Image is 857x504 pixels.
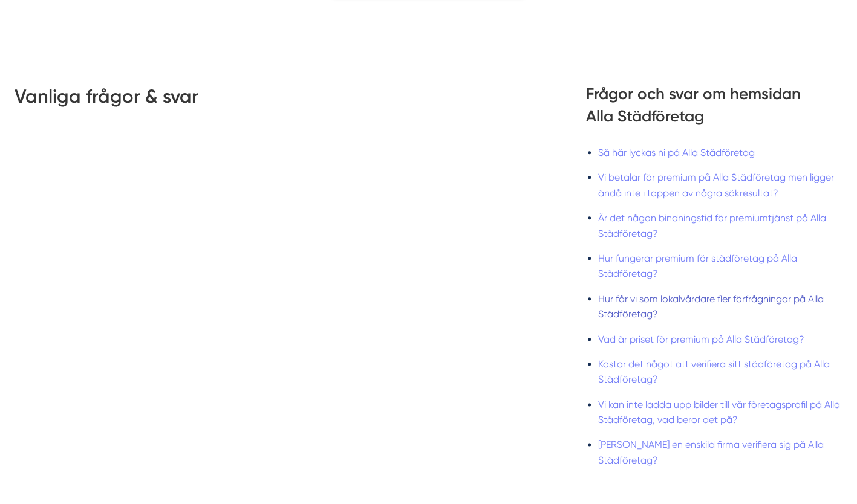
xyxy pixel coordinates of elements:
a: Kostar det något att verifiera sitt städföretag på Alla Städföretag? [598,358,830,385]
h2: Vanliga frågor & svar [15,83,557,119]
a: Är det någon bindningstid för premiumtjänst på Alla Städföretag? [598,212,826,239]
a: Hur får vi som lokalvårdare fler förfrågningar på Alla Städföretag? [598,293,824,320]
a: Hur fungerar premium för städföretag på Alla Städföretag? [598,253,797,279]
a: Vi kan inte ladda upp bilder till vår företagsprofil på Alla Städföretag, vad beror det på? [598,399,840,425]
a: Vi betalar för premium på Alla Städföretag men ligger ändå inte i toppen av några sökresultat? [598,172,834,198]
a: [PERSON_NAME] en enskild firma verifiera sig på Alla Städföretag? [598,439,824,465]
a: Så här lyckas ni på Alla Städföretag [598,147,755,158]
a: Vad är priset för premium på Alla Städföretag? [598,334,804,345]
h3: Frågor och svar om hemsidan Alla Städföretag [586,83,842,137]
